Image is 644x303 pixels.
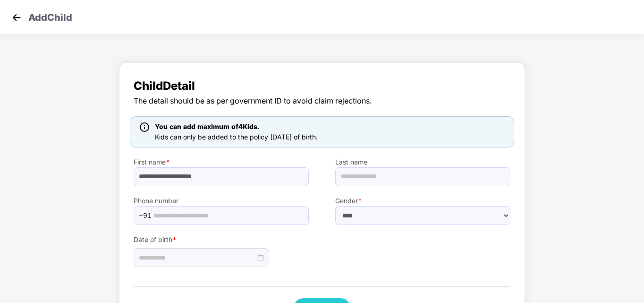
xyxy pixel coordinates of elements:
[134,157,309,167] label: First name
[335,196,510,206] label: Gender
[139,208,152,223] span: +91
[134,95,510,107] span: The detail should be as per government ID to avoid claim rejections.
[9,10,24,25] img: svg+xml;base64,PHN2ZyB4bWxucz0iaHR0cDovL3d3dy53My5vcmcvMjAwMC9zdmciIHdpZHRoPSIzMCIgaGVpZ2h0PSIzMC...
[335,157,510,167] label: Last name
[28,10,72,22] p: Add Child
[140,122,149,132] img: icon
[134,77,510,95] span: Child Detail
[134,234,309,245] label: Date of birth
[134,196,309,206] label: Phone number
[155,122,259,130] span: You can add maximum of 4 Kids.
[155,133,318,141] span: Kids can only be added to the policy [DATE] of birth.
